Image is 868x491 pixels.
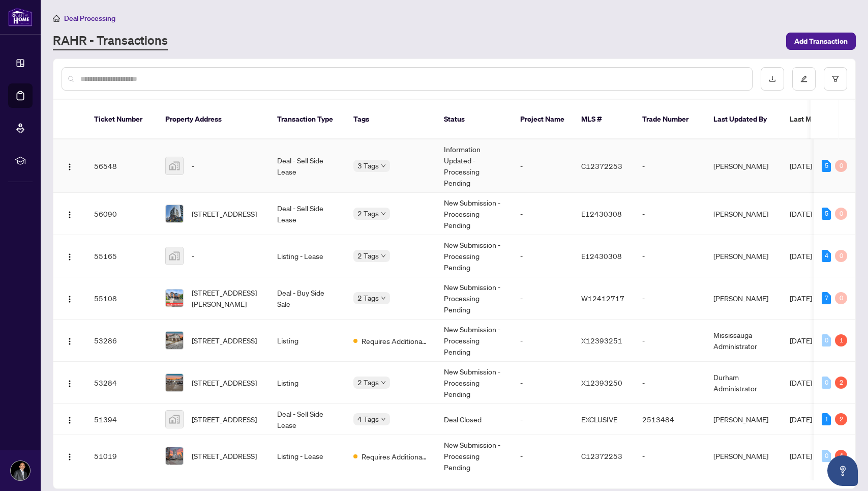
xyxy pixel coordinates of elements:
[66,253,74,261] img: Logo
[581,415,617,424] span: EXCLUSIVE
[66,211,74,219] img: Logo
[512,193,573,235] td: -
[822,413,831,425] div: 1
[269,235,345,277] td: Listing - Lease
[166,290,183,307] img: thumbnail-img
[192,250,194,262] span: -
[53,15,60,22] span: home
[269,100,345,139] th: Transaction Type
[66,380,74,388] img: Logo
[86,100,157,139] th: Ticket Number
[53,32,168,50] a: RAHR - Transactions
[705,100,782,139] th: Last Updated By
[86,277,157,320] td: 55108
[835,250,847,262] div: 0
[705,193,782,235] td: [PERSON_NAME]
[381,253,386,258] span: down
[381,211,386,216] span: down
[790,415,812,424] span: [DATE]
[794,33,848,49] span: Add Transaction
[269,404,345,435] td: Deal - Sell Side Lease
[66,337,74,345] img: Logo
[357,377,379,388] span: 2 Tags
[581,209,622,218] span: E12430308
[436,320,512,362] td: New Submission - Processing Pending
[86,362,157,404] td: 53284
[192,377,257,388] span: [STREET_ADDRESS]
[835,292,847,304] div: 0
[64,14,115,23] span: Deal Processing
[512,404,573,435] td: -
[166,447,183,465] img: thumbnail-img
[634,435,705,477] td: -
[581,251,622,261] span: E12430308
[761,67,784,91] button: download
[62,411,78,427] button: Logo
[345,100,436,139] th: Tags
[835,208,847,220] div: 0
[790,451,812,460] span: [DATE]
[581,378,622,387] span: X12393250
[62,158,78,174] button: Logo
[192,160,194,171] span: -
[8,8,33,26] img: logo
[835,377,847,389] div: 2
[790,378,812,387] span: [DATE]
[192,287,261,309] span: [STREET_ADDRESS][PERSON_NAME]
[66,453,74,461] img: Logo
[166,374,183,391] img: thumbnail-img
[705,235,782,277] td: [PERSON_NAME]
[381,417,386,422] span: down
[634,362,705,404] td: -
[269,193,345,235] td: Deal - Sell Side Lease
[269,362,345,404] td: Listing
[822,450,831,462] div: 0
[634,100,705,139] th: Trade Number
[822,334,831,346] div: 0
[822,250,831,262] div: 4
[835,160,847,172] div: 0
[86,139,157,193] td: 56548
[705,404,782,435] td: [PERSON_NAME]
[634,320,705,362] td: -
[357,208,379,219] span: 2 Tags
[192,208,257,219] span: [STREET_ADDRESS]
[362,451,428,462] span: Requires Additional Docs
[62,248,78,264] button: Logo
[790,209,812,218] span: [DATE]
[512,277,573,320] td: -
[822,208,831,220] div: 5
[381,296,386,301] span: down
[832,75,839,82] span: filter
[581,451,622,460] span: C12372253
[86,404,157,435] td: 51394
[790,251,812,261] span: [DATE]
[436,362,512,404] td: New Submission - Processing Pending
[827,455,858,486] button: Open asap
[822,292,831,304] div: 7
[790,336,812,345] span: [DATE]
[62,448,78,464] button: Logo
[166,411,183,428] img: thumbnail-img
[790,161,812,170] span: [DATE]
[824,67,847,91] button: filter
[705,277,782,320] td: [PERSON_NAME]
[157,100,269,139] th: Property Address
[512,139,573,193] td: -
[381,380,386,385] span: down
[66,295,74,303] img: Logo
[86,235,157,277] td: 55165
[436,435,512,477] td: New Submission - Processing Pending
[86,193,157,235] td: 56090
[436,139,512,193] td: Information Updated - Processing Pending
[634,277,705,320] td: -
[166,247,183,265] img: thumbnail-img
[512,435,573,477] td: -
[192,414,257,425] span: [STREET_ADDRESS]
[357,160,379,171] span: 3 Tags
[357,413,379,425] span: 4 Tags
[436,100,512,139] th: Status
[790,113,852,125] span: Last Modified Date
[705,362,782,404] td: Durham Administrator
[512,235,573,277] td: -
